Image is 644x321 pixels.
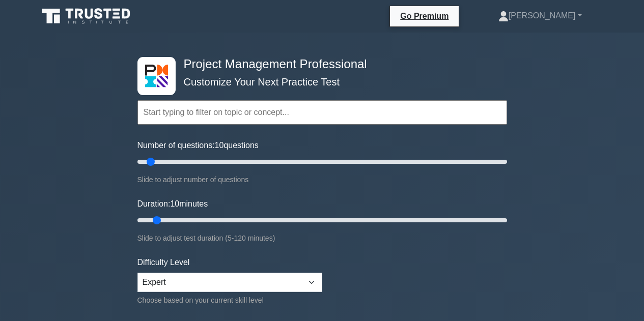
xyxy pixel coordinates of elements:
div: Slide to adjust number of questions [137,173,507,186]
input: Start typing to filter on topic or concept... [137,100,507,125]
a: Go Premium [394,10,455,22]
div: Choose based on your current skill level [137,294,322,306]
span: 10 [170,199,179,208]
label: Difficulty Level [137,256,190,269]
div: Slide to adjust test duration (5-120 minutes) [137,232,507,244]
span: 10 [215,141,224,150]
h4: Project Management Professional [180,57,457,72]
label: Number of questions: questions [137,139,259,152]
a: [PERSON_NAME] [474,6,606,26]
label: Duration: minutes [137,198,208,210]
